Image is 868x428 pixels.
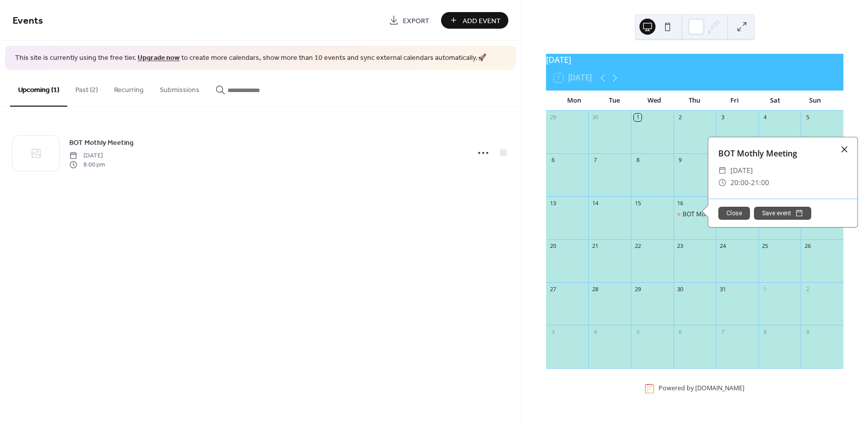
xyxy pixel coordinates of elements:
div: Sat [755,91,795,111]
button: Recurring [106,70,152,106]
div: Mon [554,91,594,111]
div: 6 [677,328,684,335]
div: BOT Mothly Meeting [708,147,857,159]
div: 23 [677,242,684,250]
div: 21 [591,242,599,250]
div: 15 [634,199,641,207]
div: 8 [762,328,769,335]
span: Events [13,11,43,31]
div: Sun [795,91,835,111]
div: 2 [804,285,811,293]
div: 24 [719,242,726,250]
div: BOT Mothly Meeting [674,210,716,219]
span: Export [403,16,429,26]
div: 25 [762,242,769,250]
div: 9 [804,328,811,335]
div: 28 [591,285,599,293]
div: 4 [591,328,599,335]
div: 29 [549,114,557,121]
div: 29 [634,285,641,293]
button: Save event [754,207,811,220]
button: Upcoming (1) [10,70,67,107]
span: [DATE] [730,164,753,177]
button: Submissions [152,70,207,106]
span: [DATE] [69,151,105,160]
div: 2 [677,114,684,121]
div: 31 [719,285,726,293]
div: BOT Mothly Meeting [683,210,740,219]
div: 5 [804,114,811,121]
span: 21:00 [751,177,769,189]
span: BOT Mothly Meeting [69,137,134,148]
div: 13 [549,199,557,207]
div: 14 [591,199,599,207]
div: 7 [719,328,726,335]
div: 8 [634,156,641,164]
a: Upgrade now [138,51,180,65]
div: 1 [762,285,769,293]
span: 20:00 [730,177,748,189]
div: 3 [719,114,726,121]
div: Tue [594,91,634,111]
div: 6 [549,156,557,164]
span: 8:00 pm [69,160,105,169]
a: [DOMAIN_NAME] [695,384,744,393]
div: Fri [715,91,755,111]
div: Thu [675,91,715,111]
button: Past (2) [67,70,106,106]
span: Add Event [463,16,501,26]
div: [DATE] [546,54,843,66]
div: 22 [634,242,641,250]
div: 27 [549,285,557,293]
div: ​ [718,164,726,177]
div: 30 [591,114,599,121]
span: - [748,177,751,189]
a: BOT Mothly Meeting [69,137,134,148]
div: 9 [677,156,684,164]
button: Add Event [441,12,508,29]
div: 26 [804,242,811,250]
div: 4 [762,114,769,121]
div: 1 [634,114,641,121]
a: Export [381,12,437,29]
div: 5 [634,328,641,335]
button: Close [718,207,750,220]
div: 3 [549,328,557,335]
div: 7 [591,156,599,164]
div: 16 [677,199,684,207]
div: 20 [549,242,557,250]
div: Wed [634,91,675,111]
div: Powered by [659,384,744,393]
div: 30 [677,285,684,293]
div: ​ [718,177,726,189]
span: This site is currently using the free tier. to create more calendars, show more than 10 events an... [15,53,486,63]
